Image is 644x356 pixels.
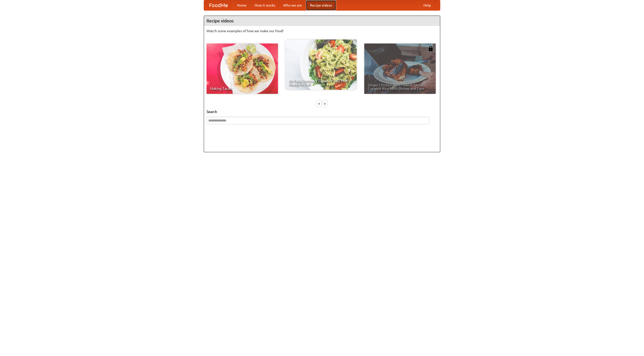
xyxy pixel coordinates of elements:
h5: Search [207,109,437,114]
img: 483408.png [428,46,433,51]
h4: Recipe videos [204,16,440,26]
a: How it works [251,0,279,10]
a: FoodMe [204,0,233,10]
a: Home [233,0,251,10]
a: Recipe videos [306,0,336,10]
span: Making Tacos [210,87,274,90]
p: Watch some examples of how we make our food! [207,28,437,33]
a: Help [419,0,435,10]
a: Who we are [279,0,306,10]
span: An Easy, Summery Tomato Pasta That's Ready for Fall [289,79,353,86]
a: Making Tacos [207,44,278,94]
div: » [323,100,327,107]
a: An Easy, Summery Tomato Pasta That's Ready for Fall [285,39,357,90]
div: « [317,100,321,107]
